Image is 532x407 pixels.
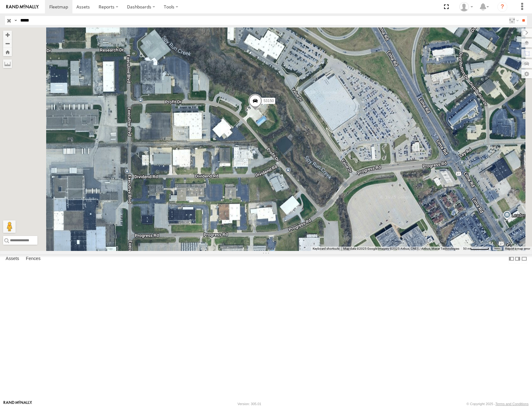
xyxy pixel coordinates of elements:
[497,2,507,12] i: ?
[461,247,491,251] button: Map Scale: 50 m per 56 pixels
[3,59,12,68] label: Measure
[343,247,459,250] span: Map data ©2025 Google Imagery ©2025 Airbus, CNES / Airbus, Maxar Technologies
[23,254,44,263] label: Fences
[3,39,12,48] button: Zoom out
[521,254,527,263] label: Hide Summary Table
[6,5,39,9] img: rand-logo.svg
[3,31,12,39] button: Zoom in
[494,248,500,250] a: Terms
[3,220,16,233] button: Drag Pegman onto the map to open Street View
[3,401,32,407] a: Visit our Website
[505,247,530,250] a: Report a map error
[237,402,261,406] div: Version: 305.01
[521,70,532,78] label: Map Settings
[466,402,529,406] div: © Copyright 2025 -
[506,16,520,25] label: Search Filter Options
[13,16,18,25] label: Search Query
[515,254,521,263] label: Dock Summary Table to the Right
[3,48,12,56] button: Zoom Home
[263,99,274,103] span: 53150
[495,402,529,406] a: Terms and Conditions
[457,2,475,12] div: Miky Transport
[508,254,515,263] label: Dock Summary Table to the Left
[313,247,339,251] button: Keyboard shortcuts
[2,254,22,263] label: Assets
[463,247,470,250] span: 50 m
